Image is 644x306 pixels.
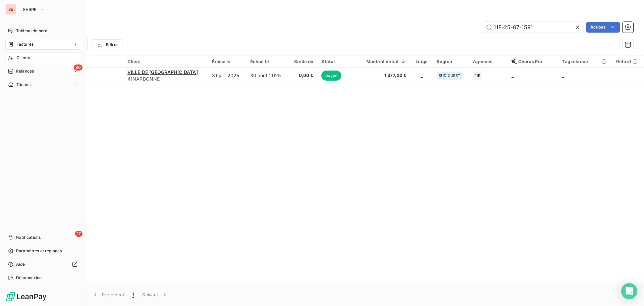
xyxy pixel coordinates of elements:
span: Factures [16,41,34,47]
span: 0,00 € [292,72,314,79]
div: Agences [473,59,503,64]
span: 11E [475,74,480,78]
div: Solde dû [292,59,314,64]
div: Échue le [250,59,284,64]
span: payée [321,71,341,81]
button: Actions [586,22,620,33]
span: VILLE DE [GEOGRAPHIC_DATA] [127,69,198,75]
span: Tableau de bord [16,28,47,34]
div: Retard [616,59,640,64]
a: Aide [5,259,80,270]
div: Chorus Pro [512,59,554,64]
div: Statut [321,59,345,64]
span: Aide [16,261,25,267]
span: SERPE [23,7,37,12]
span: Notifications [16,234,41,241]
span: Déconnexion [16,275,42,281]
span: _ [512,73,514,78]
span: SUD OUEST [439,74,460,78]
button: Suivant [138,288,172,302]
div: SE [5,4,16,15]
div: Région [437,59,465,64]
input: Rechercher [483,22,584,33]
td: 30 août 2025 [246,68,288,84]
span: Relances [16,68,34,74]
div: Émise le [212,59,242,64]
span: 41NARBONNE [127,76,204,82]
span: Tâches [16,82,31,88]
button: 1 [128,288,138,302]
td: 31 juil. 2025 [208,68,246,84]
span: Clients [16,55,30,61]
div: Client [127,59,204,64]
div: Montant initial [354,59,407,64]
button: Filtrer [92,39,122,50]
span: 86 [74,64,83,71]
img: Logo LeanPay [5,291,47,302]
div: Tag relance [562,59,608,64]
button: Précédent [88,288,128,302]
div: Open Intercom Messenger [621,283,637,299]
div: Litige [415,59,429,64]
span: 1 377,00 € [354,72,407,79]
span: Paramètres et réglages [16,248,62,254]
span: 1 [132,291,134,298]
span: _ [562,73,564,78]
span: _ [421,73,423,78]
span: 17 [75,231,83,237]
